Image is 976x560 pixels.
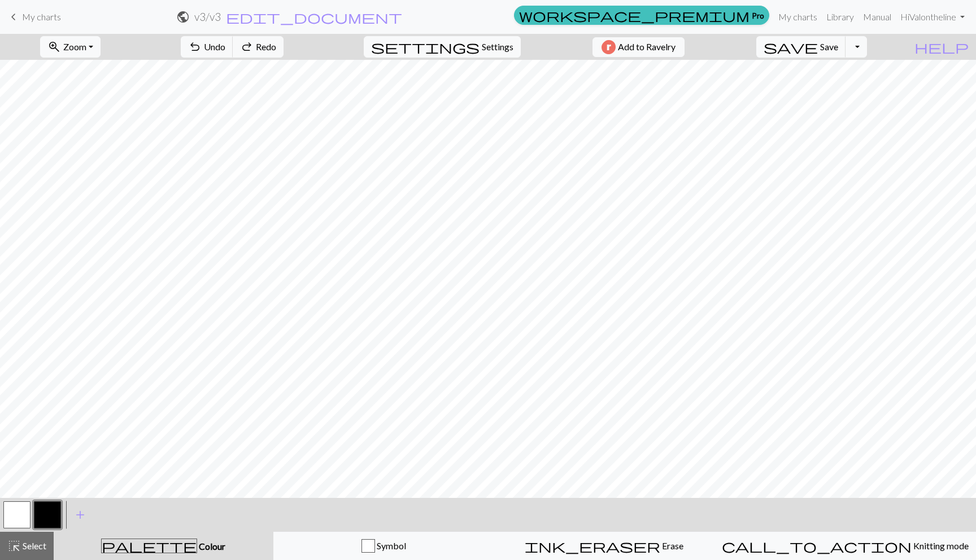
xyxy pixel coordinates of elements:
[256,41,276,52] span: Redo
[197,541,225,552] span: Colour
[822,6,859,28] a: Library
[722,538,912,554] span: call_to_action
[820,41,838,52] span: Save
[482,40,513,54] span: Settings
[73,507,87,523] span: add
[47,39,61,55] span: zoom_in
[912,540,969,551] span: Knitting mode
[914,39,969,55] span: help
[896,6,969,28] a: HiValontheline
[514,6,769,25] a: Pro
[764,39,818,55] span: save
[660,540,683,551] span: Erase
[176,9,190,25] span: public
[774,6,822,28] a: My charts
[40,36,101,58] button: Zoom
[756,36,846,58] button: Save
[602,40,616,54] img: Ravelry
[233,36,284,58] button: Redo
[204,41,225,52] span: Undo
[22,11,61,22] span: My charts
[592,37,685,57] button: Add to Ravelry
[714,532,976,560] button: Knitting mode
[375,540,406,551] span: Symbol
[21,540,46,551] span: Select
[371,39,480,55] span: settings
[494,532,714,560] button: Erase
[273,532,494,560] button: Symbol
[194,10,221,23] h2: v3 / v3
[188,39,202,55] span: undo
[63,41,86,52] span: Zoom
[618,40,676,54] span: Add to Ravelry
[364,36,521,58] button: SettingsSettings
[7,538,21,554] span: highlight_alt
[7,7,61,27] a: My charts
[525,538,660,554] span: ink_eraser
[54,532,273,560] button: Colour
[7,9,20,25] span: keyboard_arrow_left
[181,36,233,58] button: Undo
[240,39,254,55] span: redo
[226,9,402,25] span: edit_document
[519,7,750,23] span: workspace_premium
[371,40,480,54] i: Settings
[859,6,896,28] a: Manual
[102,538,197,554] span: palette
